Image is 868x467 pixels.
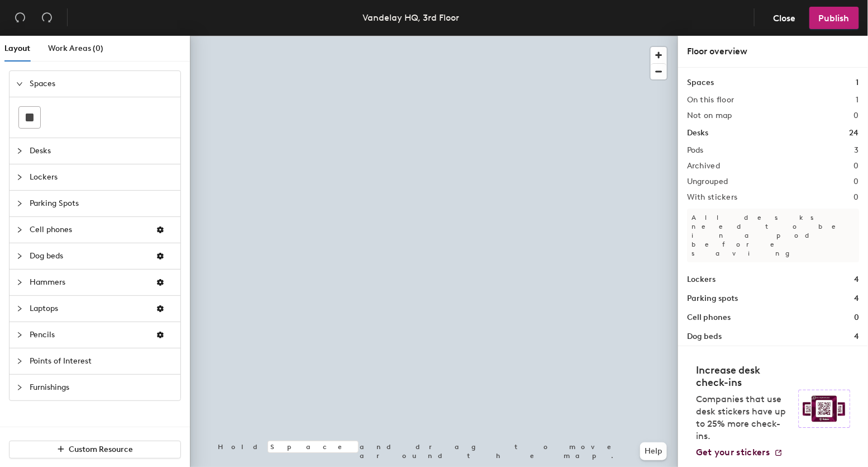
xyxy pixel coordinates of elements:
[696,364,792,389] h4: Increase desk check-ins
[30,164,174,190] span: Lockers
[854,162,859,171] h2: 0
[16,305,23,312] span: collapsed
[854,177,859,186] h2: 0
[30,138,174,164] span: Desks
[16,253,23,260] span: collapsed
[9,7,31,29] button: Undo (⌘ + Z)
[809,7,859,29] button: Publish
[687,111,732,120] h2: Not on map
[773,13,795,23] span: Close
[30,348,174,374] span: Points of Interest
[687,77,714,89] h1: Spaces
[854,273,859,286] h1: 4
[687,96,735,105] h2: On this floor
[799,390,850,428] img: Sticker logo
[30,71,174,97] span: Spaces
[819,13,850,23] span: Publish
[16,358,23,365] span: collapsed
[687,331,722,343] h1: Dog beds
[687,177,728,186] h2: Ungrouped
[850,127,859,139] h1: 24
[30,375,174,400] span: Furnishings
[48,44,103,53] span: Work Areas (0)
[16,174,23,181] span: collapsed
[856,96,859,105] h2: 1
[687,209,859,262] p: All desks need to be in a pod before saving
[687,193,738,202] h2: With stickers
[30,322,147,348] span: Pencils
[687,146,704,155] h2: Pods
[687,273,716,286] h1: Lockers
[687,312,731,324] h1: Cell phones
[30,296,147,322] span: Laptops
[9,441,181,459] button: Custom Resource
[696,447,770,457] span: Get your stickers
[16,279,23,286] span: collapsed
[687,293,738,305] h1: Parking spots
[854,111,859,120] h2: 0
[30,217,147,243] span: Cell phones
[696,447,783,458] a: Get your stickers
[855,146,859,155] h2: 3
[36,7,58,29] button: Redo (⌘ + ⇧ + Z)
[30,191,174,216] span: Parking Spots
[16,384,23,391] span: collapsed
[696,393,792,442] p: Companies that use desk stickers have up to 25% more check-ins.
[69,445,133,454] span: Custom Resource
[854,193,859,202] h2: 0
[4,44,30,53] span: Layout
[687,45,859,58] div: Floor overview
[30,243,147,269] span: Dog beds
[16,332,23,338] span: collapsed
[687,162,720,171] h2: Archived
[363,11,459,25] div: Vandelay HQ, 3rd Floor
[16,148,23,154] span: collapsed
[856,77,859,89] h1: 1
[854,293,859,305] h1: 4
[16,200,23,207] span: collapsed
[640,442,667,460] button: Help
[764,7,805,29] button: Close
[16,227,23,233] span: collapsed
[854,312,859,324] h1: 0
[854,331,859,343] h1: 4
[30,270,147,295] span: Hammers
[16,81,23,87] span: expanded
[687,127,708,139] h1: Desks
